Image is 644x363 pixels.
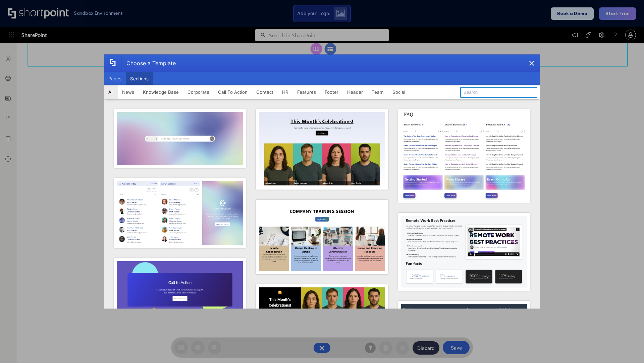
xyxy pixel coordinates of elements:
[126,72,153,85] button: Sections
[252,85,278,99] button: Contact
[118,85,139,99] button: News
[343,85,367,99] button: Header
[320,85,343,99] button: Footer
[278,85,293,99] button: HR
[104,85,118,99] button: All
[293,85,320,99] button: Features
[121,55,176,72] div: Choose a Template
[214,85,252,99] button: Call To Action
[139,85,183,99] button: Knowledge Base
[104,54,540,309] div: template selector
[460,87,537,98] input: Search
[388,85,410,99] button: Social
[104,72,126,85] button: Pages
[610,331,644,363] iframe: Chat Widget
[183,85,214,99] button: Corporate
[367,85,388,99] button: Team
